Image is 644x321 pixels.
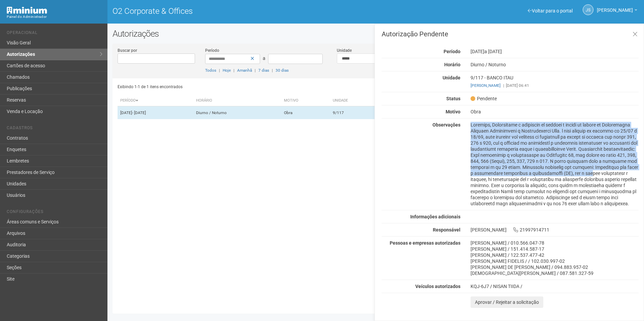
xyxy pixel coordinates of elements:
[471,283,639,289] div: KQJ-6J7 / NISAN TIIDA /
[118,47,137,53] label: Buscar por
[255,68,256,73] span: |
[7,7,47,14] img: Minium
[263,56,265,61] span: a
[465,75,644,88] div: 9/117 - BANCO ITAU
[597,1,633,13] span: Jeferson Souza
[471,296,543,308] button: Aprovar / Rejeitar a solicitação
[503,83,504,88] span: |
[471,83,501,88] a: [PERSON_NAME]
[484,49,502,54] span: a [DATE]
[444,62,460,67] strong: Horário
[390,240,460,246] strong: Pessoas e empresas autorizadas
[471,264,639,270] div: [PERSON_NAME] DE [PERSON_NAME] / 094.883.957-02
[233,68,234,73] span: |
[337,47,352,53] label: Unidade
[465,48,644,55] div: [DATE]
[7,126,102,133] li: Cadastros
[415,284,460,289] strong: Veículos autorizados
[118,106,193,119] td: [DATE]
[112,29,639,39] h2: Autorizações
[205,68,216,73] a: Todos
[465,62,644,68] div: Diurno / Noturno
[281,95,330,106] th: Motivo
[330,95,380,106] th: Unidade
[205,47,219,53] label: Período
[471,258,639,264] div: [PERSON_NAME] FIDELIS / / 102.030.997-02
[465,109,644,115] div: Obra
[433,227,460,233] strong: Responsável
[597,8,637,14] a: [PERSON_NAME]
[7,30,102,37] li: Operacional
[465,227,644,233] div: [PERSON_NAME] 21997914711
[410,214,460,219] strong: Informações adicionais
[276,68,289,73] a: 30 dias
[258,68,269,73] a: 7 dias
[446,109,460,114] strong: Motivo
[112,7,371,15] h1: O2 Corporate & Offices
[446,96,460,101] strong: Status
[583,4,593,15] a: JS
[132,110,146,115] span: - [DATE]
[193,106,282,119] td: Diurno / Noturno
[382,31,639,37] h3: Autorização Pendente
[471,96,497,102] span: Pendente
[444,49,460,54] strong: Período
[281,106,330,119] td: Obra
[443,75,460,80] strong: Unidade
[471,252,639,258] div: [PERSON_NAME] / 122.537.477-42
[471,240,639,246] div: [PERSON_NAME] / 010.566.047-78
[471,270,639,276] div: [DEMOGRAPHIC_DATA][PERSON_NAME] / 087.581.327-59
[7,14,102,20] div: Painel do Administrador
[471,82,639,88] div: [DATE] 06:41
[118,82,374,92] div: Exibindo 1-1 de 1 itens encontrados
[219,68,220,73] span: |
[528,8,573,13] a: Voltar para o portal
[330,106,380,119] td: 9/117
[237,68,252,73] a: Amanhã
[7,209,102,216] li: Configurações
[272,68,273,73] span: |
[193,95,282,106] th: Horário
[223,68,231,73] a: Hoje
[118,95,193,106] th: Período
[465,122,644,207] div: Loremips, Dolorsitame c adipiscin el seddoei t incidi ut labore et Doloremagna Aliquaen Adminimve...
[471,246,639,252] div: [PERSON_NAME] / 151.414.587-17
[432,122,460,128] strong: Observações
